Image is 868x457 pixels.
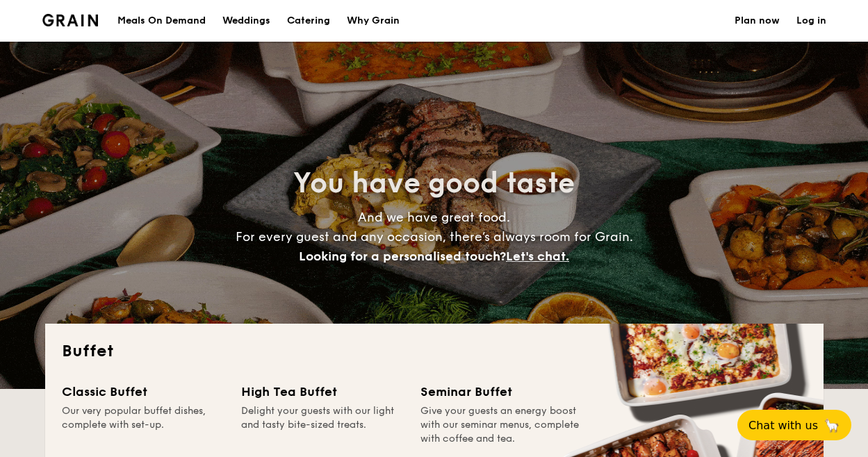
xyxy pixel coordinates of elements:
[62,404,224,446] div: Our very popular buffet dishes, complete with set-up.
[420,382,583,401] div: Seminar Buffet
[737,410,851,440] button: Chat with us🦙
[420,404,583,446] div: Give your guests an energy boost with our seminar menus, complete with coffee and tea.
[42,14,99,26] img: Grain
[241,404,404,446] div: Delight your guests with our light and tasty bite-sized treats.
[62,382,224,401] div: Classic Buffet
[42,14,99,26] a: Logotype
[506,249,569,264] span: Let's chat.
[748,419,818,432] span: Chat with us
[241,382,404,401] div: High Tea Buffet
[62,340,807,363] h2: Buffet
[824,417,840,433] span: 🦙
